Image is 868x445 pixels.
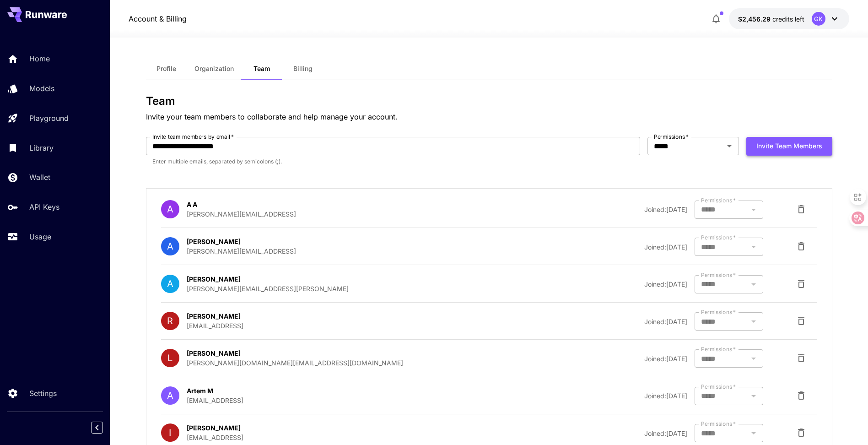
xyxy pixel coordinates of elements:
label: Permissions [701,345,736,353]
p: Usage [29,231,51,242]
span: Joined: [DATE] [644,392,687,400]
div: GK [812,12,825,26]
div: A [161,275,179,293]
label: Permissions [654,133,689,141]
p: [PERSON_NAME][EMAIL_ADDRESS] [187,246,296,256]
p: [EMAIL_ADDRESS] [187,396,243,405]
label: Permissions [701,271,736,279]
span: $2,456.29 [738,15,772,23]
div: I [161,423,179,442]
p: [PERSON_NAME][EMAIL_ADDRESS][PERSON_NAME] [187,284,349,293]
label: Invite team members by email [152,133,234,141]
span: Profile [156,65,176,73]
p: A A [187,200,197,209]
span: Joined: [DATE] [644,318,687,326]
p: [EMAIL_ADDRESS] [187,321,243,331]
p: Invite your team members to collaborate and help manage your account. [146,111,832,122]
button: Collapse sidebar [91,422,103,434]
p: [PERSON_NAME] [187,311,241,321]
div: L [161,349,179,367]
label: Permissions [701,383,736,391]
div: A [161,200,179,218]
p: [EMAIL_ADDRESS] [187,433,243,442]
p: [PERSON_NAME] [187,274,241,284]
p: Artem M [187,386,213,396]
span: Joined: [DATE] [644,243,687,251]
p: [PERSON_NAME] [187,423,241,433]
span: Team [253,65,270,73]
p: [PERSON_NAME] [187,237,241,246]
p: API Keys [29,201,59,212]
label: Permissions [701,308,736,316]
button: Invite team members [746,137,832,156]
div: Collapse sidebar [98,419,110,436]
a: Account & Billing [129,13,187,24]
p: Wallet [29,172,50,183]
p: Enter multiple emails, separated by semicolons (;). [152,157,634,166]
p: [PERSON_NAME] [187,348,241,358]
div: A [161,237,179,255]
span: Joined: [DATE] [644,429,687,437]
div: A [161,386,179,405]
p: Settings [29,388,57,399]
button: Open [723,140,736,152]
span: Joined: [DATE] [644,355,687,363]
p: [PERSON_NAME][DOMAIN_NAME][EMAIL_ADDRESS][DOMAIN_NAME] [187,358,403,368]
span: Joined: [DATE] [644,206,687,213]
span: Joined: [DATE] [644,280,687,288]
nav: breadcrumb [129,13,187,24]
span: Billing [293,65,313,73]
p: Models [29,83,54,94]
label: Permissions [701,420,736,428]
label: Permissions [701,196,736,204]
div: R [161,312,179,330]
p: Library [29,142,54,153]
h3: Team [146,95,832,108]
p: Home [29,53,50,64]
div: $2,456.2887 [738,14,804,24]
p: Playground [29,113,69,124]
p: [PERSON_NAME][EMAIL_ADDRESS] [187,209,296,219]
label: Permissions [701,233,736,241]
span: Organization [194,65,234,73]
span: credits left [772,15,804,23]
button: $2,456.2887GK [729,8,849,29]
